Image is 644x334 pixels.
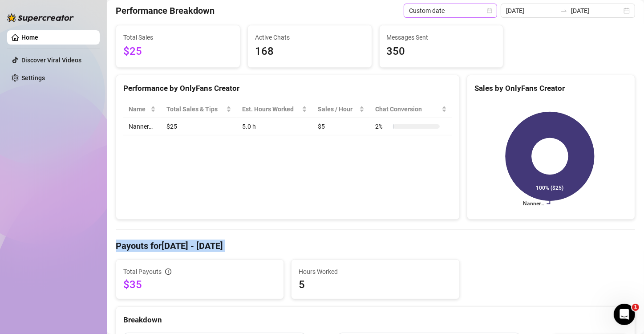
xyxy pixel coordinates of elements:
span: $35 [123,277,276,292]
img: logo-BBDzfeDw.svg [7,13,74,22]
h4: Payouts for [DATE] - [DATE] [116,240,635,252]
div: Performance by OnlyFans Creator [123,82,452,94]
span: Total Payouts [123,267,162,277]
span: Messages Sent [387,33,496,42]
input: Start date [506,6,557,16]
span: swap-right [560,7,567,14]
th: Sales / Hour [312,101,370,118]
a: Discover Viral Videos [21,57,81,64]
span: 350 [387,43,496,60]
span: to [560,7,567,14]
span: Name [129,104,149,114]
span: 5 [299,277,452,292]
th: Name [123,101,161,118]
span: Chat Conversion [375,104,440,114]
span: $25 [123,43,233,60]
div: Sales by OnlyFans Creator [474,82,628,94]
a: Home [21,34,38,41]
td: 5.0 h [237,118,312,135]
text: Nanner… [523,201,544,207]
span: Hours Worked [299,267,452,277]
th: Total Sales & Tips [161,101,236,118]
h4: Performance Breakdown [116,4,215,17]
td: $5 [312,118,370,135]
div: Est. Hours Worked [242,104,300,114]
a: Settings [21,74,45,81]
span: Custom date [409,4,492,17]
td: Nanner… [123,118,161,135]
span: 168 [255,43,365,60]
span: Active Chats [255,33,365,42]
span: 2 % [375,122,389,131]
input: End date [571,6,622,16]
span: Total Sales & Tips [166,104,224,114]
span: info-circle [165,269,171,275]
div: Breakdown [123,314,628,326]
span: calendar [487,8,492,13]
span: Total Sales [123,33,233,42]
td: $25 [161,118,236,135]
span: 1 [632,304,639,311]
iframe: Intercom live chat [614,304,635,325]
span: Sales / Hour [318,104,357,114]
th: Chat Conversion [370,101,452,118]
